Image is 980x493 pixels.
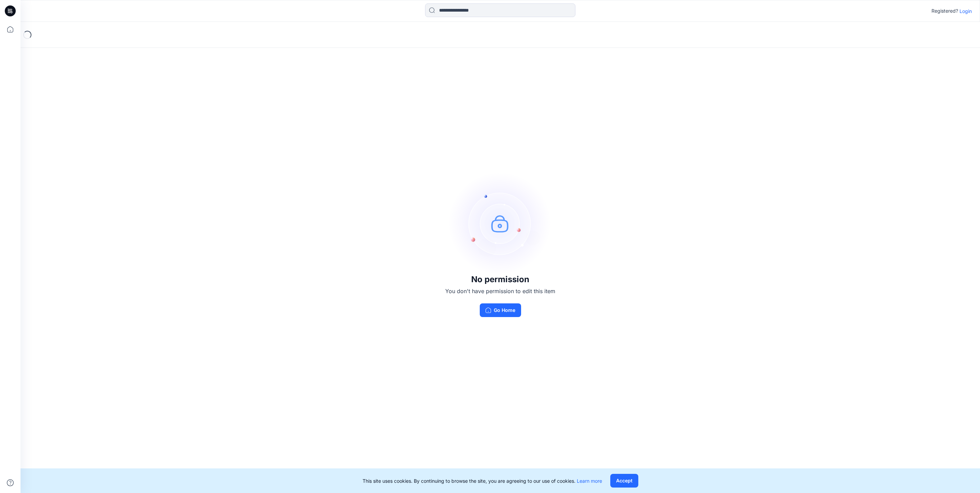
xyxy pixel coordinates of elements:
p: You don't have permission to edit this item [445,287,555,295]
button: Accept [610,474,638,488]
a: Learn more [577,478,602,484]
p: This site uses cookies. By continuing to browse the site, you are agreeing to our use of cookies. [363,477,602,484]
h3: No permission [445,275,555,284]
img: no-perm.svg [449,172,552,275]
button: Go Home [480,303,521,317]
p: Registered? [931,7,958,15]
p: Login [959,8,972,15]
